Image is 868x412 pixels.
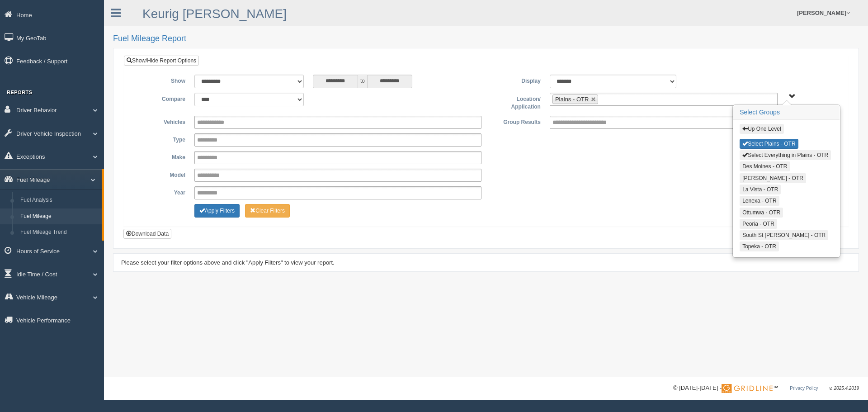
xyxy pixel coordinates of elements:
button: Select Plains - OTR [740,139,798,149]
label: Location/ Application [486,93,545,111]
label: Show [131,75,190,85]
span: Plains - OTR [555,96,589,103]
a: Show/Hide Report Options [124,56,199,66]
a: Fuel Analysis [16,192,102,208]
a: Keurig [PERSON_NAME] [142,7,287,21]
div: © [DATE]-[DATE] - ™ [673,384,859,393]
label: Type [131,133,190,144]
a: Privacy Policy [790,386,818,391]
label: Group Results [486,116,545,127]
label: Year [131,186,190,197]
label: Compare [131,93,190,104]
button: Download Data [123,229,171,239]
span: Please select your filter options above and click "Apply Filters" to view your report. [121,259,335,266]
button: Change Filter Options [245,204,290,218]
button: Up One Level [740,124,783,134]
button: Topeka - OTR [740,242,779,251]
button: Lenexa - OTR [740,196,779,206]
img: Gridline [722,384,773,393]
button: La Vista - OTR [740,185,781,194]
button: Des Moines - OTR [740,161,790,171]
label: Make [131,151,190,162]
button: Peoria - OTR [740,219,777,229]
span: to [358,75,367,88]
button: South St [PERSON_NAME] - OTR [740,230,828,240]
h3: Select Groups [733,105,840,120]
button: Select Everything in Plains - OTR [740,150,831,160]
span: v. 2025.4.2019 [830,386,859,391]
a: Fuel Mileage Trend [16,224,102,241]
h2: Fuel Mileage Report [113,34,859,43]
label: Model [131,169,190,180]
label: Display [486,75,545,85]
button: Change Filter Options [194,204,240,218]
a: Fuel Mileage [16,208,102,225]
button: Ottumwa - OTR [740,208,783,218]
button: [PERSON_NAME] - OTR [740,173,806,183]
label: Vehicles [131,116,190,127]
